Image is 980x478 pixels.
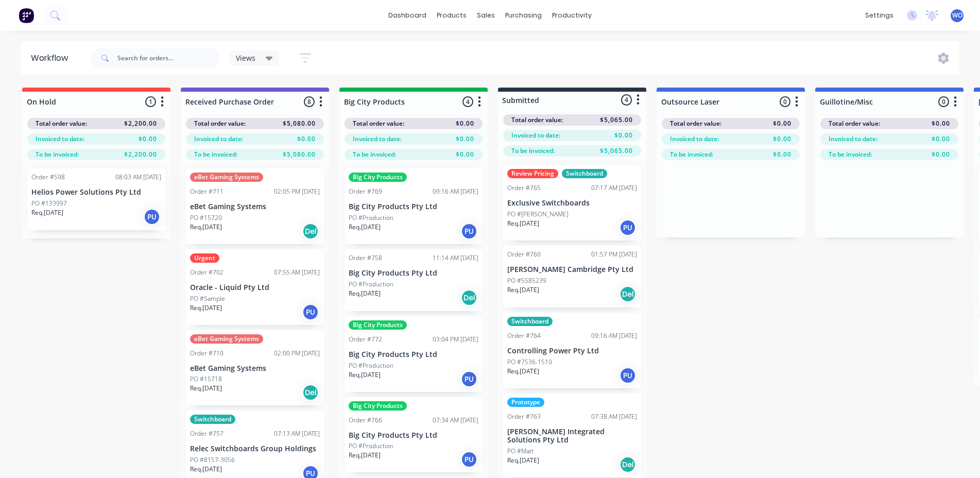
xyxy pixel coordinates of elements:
span: Total order value: [36,119,87,128]
div: Big City ProductsOrder #76909:16 AM [DATE]Big City Products Pty LtdPO #ProductionReq.[DATE]PU [345,168,483,244]
div: Del [620,456,636,473]
div: Del [461,289,477,306]
div: UrgentOrder #70207:55 AM [DATE]Oracle - Liquid Pty LtdPO #SampleReq.[DATE]PU [186,249,324,325]
span: $2,200.00 [124,150,157,159]
div: Big City Products [349,173,407,182]
span: $5,080.00 [283,119,316,128]
p: PO #[PERSON_NAME] [507,210,569,219]
p: Exclusive Switchboards [507,199,637,208]
div: 07:13 AM [DATE] [274,429,320,438]
span: Views [236,53,255,63]
div: 07:38 AM [DATE] [591,412,637,421]
div: Big City Products [349,320,407,330]
img: Factory [19,8,34,23]
span: $0.00 [456,134,474,144]
span: $0.00 [456,119,474,128]
span: $0.00 [456,150,474,159]
div: PU [461,451,477,468]
div: Review Pricing [507,169,558,178]
p: Req. [DATE] [507,285,539,295]
div: Order #764 [507,331,541,340]
input: Search for orders... [117,48,219,69]
div: 07:17 AM [DATE] [591,183,637,193]
span: Total order value: [670,119,721,128]
p: Oracle - Liquid Pty Ltd [190,283,320,292]
span: Invoiced to date: [36,134,84,144]
div: Order #763 [507,412,541,421]
p: Big City Products Pty Ltd [349,269,478,278]
p: Helios Power Solutions Pty Ltd [31,188,161,197]
div: PU [144,209,160,225]
p: [PERSON_NAME] Cambridge Pty Ltd [507,265,637,274]
p: PO #133997 [31,199,67,208]
div: settings [860,8,899,23]
p: Req. [DATE] [507,367,539,376]
div: 09:16 AM [DATE] [433,187,478,196]
div: Order #76001:57 PM [DATE][PERSON_NAME] Cambridge Pty LtdPO #5585239Req.[DATE]Del [503,246,641,308]
span: $5,065.00 [600,146,633,156]
span: Total order value: [511,115,563,125]
span: Invoiced to date: [353,134,402,144]
span: $2,200.00 [124,119,157,128]
p: Req. [DATE] [349,451,381,460]
div: 09:16 AM [DATE] [591,331,637,340]
span: $5,065.00 [600,115,633,125]
p: Req. [DATE] [190,303,222,313]
span: $0.00 [932,150,950,159]
div: eBet Gaming SystemsOrder #71102:05 PM [DATE]eBet Gaming SystemsPO #15720Req.[DATE]Del [186,168,324,244]
div: productivity [547,8,597,23]
div: Big City Products [349,401,407,411]
div: Prototype [507,398,544,407]
div: PU [461,371,477,387]
p: Req. [DATE] [349,223,381,232]
div: Workflow [31,52,73,64]
p: PO #15718 [190,374,222,384]
p: Req. [DATE] [31,208,63,217]
div: 02:00 PM [DATE] [274,349,320,358]
div: Del [302,223,319,240]
div: Order #711 [190,187,223,196]
p: Controlling Power Pty Ltd [507,347,637,355]
p: PO #7536-1510 [507,357,552,367]
p: eBet Gaming Systems [190,364,320,373]
div: purchasing [500,8,547,23]
span: To be invoiced: [353,150,396,159]
span: To be invoiced: [670,150,713,159]
p: PO #15720 [190,213,222,223]
div: PU [302,304,319,320]
span: Invoiced to date: [829,134,878,144]
span: To be invoiced: [511,146,555,156]
div: products [432,8,472,23]
span: To be invoiced: [194,150,237,159]
div: Big City ProductsOrder #76607:34 AM [DATE]Big City Products Pty LtdPO #ProductionReq.[DATE]PU [345,397,483,473]
p: PO #Production [349,441,393,451]
span: $0.00 [139,134,157,144]
p: Big City Products Pty Ltd [349,350,478,359]
span: To be invoiced: [36,150,79,159]
span: $0.00 [773,134,792,144]
span: Invoiced to date: [670,134,719,144]
div: PU [461,223,477,240]
span: WO [952,11,962,20]
div: 02:05 PM [DATE] [274,187,320,196]
span: Total order value: [829,119,880,128]
div: Order #758 [349,253,382,263]
div: Order #769 [349,187,382,196]
div: 01:57 PM [DATE] [591,250,637,259]
span: $0.00 [614,131,633,140]
p: Req. [DATE] [349,370,381,380]
span: $0.00 [773,150,792,159]
div: PrototypeOrder #76307:38 AM [DATE][PERSON_NAME] Integrated Solutions Pty LtdPO #MattReq.[DATE]Del [503,394,641,478]
div: Order #760 [507,250,541,259]
div: Review PricingSwitchboardOrder #76507:17 AM [DATE]Exclusive SwitchboardsPO #[PERSON_NAME]Req.[DAT... [503,165,641,241]
div: PU [620,219,636,236]
p: Req. [DATE] [507,456,539,465]
div: 11:14 AM [DATE] [433,253,478,263]
p: Req. [DATE] [190,465,222,474]
p: PO #Production [349,280,393,289]
p: PO #8157-3056 [190,455,235,465]
div: Order #772 [349,335,382,344]
div: Del [620,286,636,302]
div: Order #598 [31,173,65,182]
div: Switchboard [507,317,553,326]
